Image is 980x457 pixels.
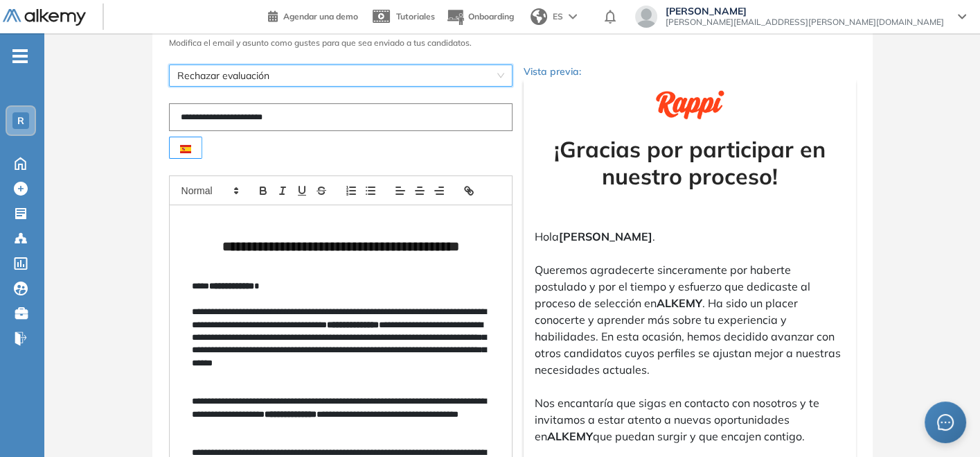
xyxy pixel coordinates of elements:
[446,2,514,32] button: Onboarding
[535,228,845,245] p: Hola .
[535,261,845,378] p: Queremos agradecerte sinceramente por haberte postulado y por el tiempo y esfuerzo que dedicaste ...
[177,65,504,86] span: LABEL_TITLE
[283,11,358,21] span: Agendar una demo
[655,90,724,119] img: Logo de la compañía
[268,7,358,24] a: Agendar una demo
[169,38,856,48] h3: Modifica el email y asunto como gustes para que sea enviado a tus candidatos.
[569,14,577,19] img: arrow
[468,11,514,21] span: Onboarding
[666,6,944,17] span: [PERSON_NAME]
[12,55,28,58] i: -
[180,145,191,153] img: ESP
[524,64,856,79] p: Vista previa:
[554,135,826,189] strong: ¡Gracias por participar en nuestro proceso!
[17,115,24,126] span: R
[547,429,593,443] strong: ALKEMY
[657,296,702,310] strong: ALKEMY
[553,10,563,23] span: ES
[531,8,547,25] img: world
[3,9,86,26] img: Logo
[937,414,954,431] span: message
[535,395,845,445] p: Nos encantaría que sigas en contacto con nosotros y te invitamos a estar atento a nuevas oportuni...
[559,230,652,243] strong: [PERSON_NAME]
[396,11,435,21] span: Tutoriales
[666,17,944,28] span: [PERSON_NAME][EMAIL_ADDRESS][PERSON_NAME][DOMAIN_NAME]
